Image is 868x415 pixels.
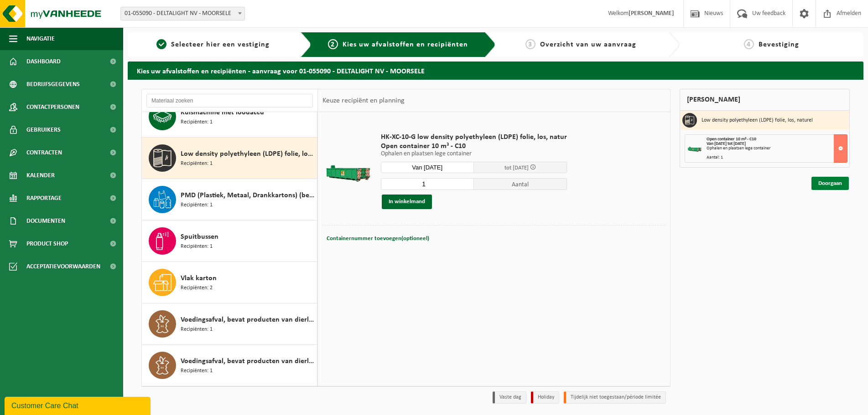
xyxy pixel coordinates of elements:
[5,395,152,415] iframe: chat widget
[504,165,529,171] span: tot [DATE]
[181,107,264,118] span: Kuismachine met loodaccu
[142,303,317,345] button: Voedingsafval, bevat producten van dierlijke oorsprong, gemengde verpakking (exclusief glas), cat...
[744,39,754,49] span: 4
[181,284,213,292] span: Recipiënten: 2
[181,325,213,334] span: Recipiënten: 1
[142,345,317,386] button: Voedingsafval, bevat producten van dierlijke oorsprong, onverpakt, categorie 3 Recipiënten: 1
[26,141,62,164] span: Contracten
[156,39,166,49] span: 1
[142,220,317,262] button: Spuitbussen Recipiënten: 1
[318,89,409,112] div: Keuze recipiënt en planning
[564,391,666,404] li: Tijdelijk niet toegestaan/période limitée
[26,210,65,232] span: Documenten
[128,61,863,79] h2: Kies uw afvalstoffen en recipiënten - aanvraag voor 01-055090 - DELTALIGHT NV - MOORSELE
[381,133,567,142] span: HK-XC-10-G low density polyethyleen (LDPE) folie, los, natur
[474,178,567,190] span: Aantal
[531,391,559,404] li: Holiday
[702,113,813,128] h3: Low density polyethyleen (LDPE) folie, los, naturel
[142,96,317,138] button: Kuismachine met loodaccu Recipiënten: 1
[382,195,432,209] button: In winkelmand
[707,137,756,142] span: Open container 10 m³ - C10
[381,142,567,151] span: Open container 10 m³ - C10
[707,141,746,146] strong: Van [DATE] tot [DATE]
[142,138,317,179] button: Low density polyethyleen (LDPE) folie, los, naturel Recipiënten: 1
[132,39,293,50] a: 1Selecteer hier een vestiging
[525,39,535,49] span: 3
[629,10,674,17] strong: [PERSON_NAME]
[142,179,317,220] button: PMD (Plastiek, Metaal, Drankkartons) (bedrijven) Recipiënten: 1
[181,231,218,242] span: Spuitbussen
[26,187,62,210] span: Rapportage
[26,96,79,118] span: Contactpersonen
[120,7,245,20] span: 01-055090 - DELTALIGHT NV - MOORSELE
[328,39,338,49] span: 2
[171,41,270,48] span: Selecteer hier een vestiging
[146,94,313,108] input: Materiaal zoeken
[121,7,244,20] span: 01-055090 - DELTALIGHT NV - MOORSELE
[181,367,213,375] span: Recipiënten: 1
[181,314,315,325] span: Voedingsafval, bevat producten van dierlijke oorsprong, gemengde verpakking (exclusief glas), cat...
[381,151,567,157] p: Ophalen en plaatsen lege container
[707,146,847,151] div: Ophalen en plaatsen lege container
[26,255,100,278] span: Acceptatievoorwaarden
[26,118,61,141] span: Gebruikers
[327,236,429,241] span: Containernummer toevoegen(optioneel)
[381,162,474,173] input: Selecteer datum
[493,391,526,404] li: Vaste dag
[540,41,636,48] span: Overzicht van uw aanvraag
[707,155,847,160] div: Aantal: 1
[181,149,315,159] span: Low density polyethyleen (LDPE) folie, los, naturel
[26,27,55,50] span: Navigatie
[759,41,799,48] span: Bevestiging
[142,262,317,303] button: Vlak karton Recipiënten: 2
[26,50,61,73] span: Dashboard
[181,159,213,168] span: Recipiënten: 1
[326,232,430,245] button: Containernummer toevoegen(optioneel)
[680,89,850,111] div: [PERSON_NAME]
[343,41,468,48] span: Kies uw afvalstoffen en recipiënten
[181,190,315,201] span: PMD (Plastiek, Metaal, Drankkartons) (bedrijven)
[181,201,213,210] span: Recipiënten: 1
[181,356,315,367] span: Voedingsafval, bevat producten van dierlijke oorsprong, onverpakt, categorie 3
[181,273,217,284] span: Vlak karton
[26,73,80,96] span: Bedrijfsgegevens
[181,118,213,127] span: Recipiënten: 1
[811,177,849,190] a: Doorgaan
[26,232,68,255] span: Product Shop
[26,164,55,187] span: Kalender
[181,242,213,251] span: Recipiënten: 1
